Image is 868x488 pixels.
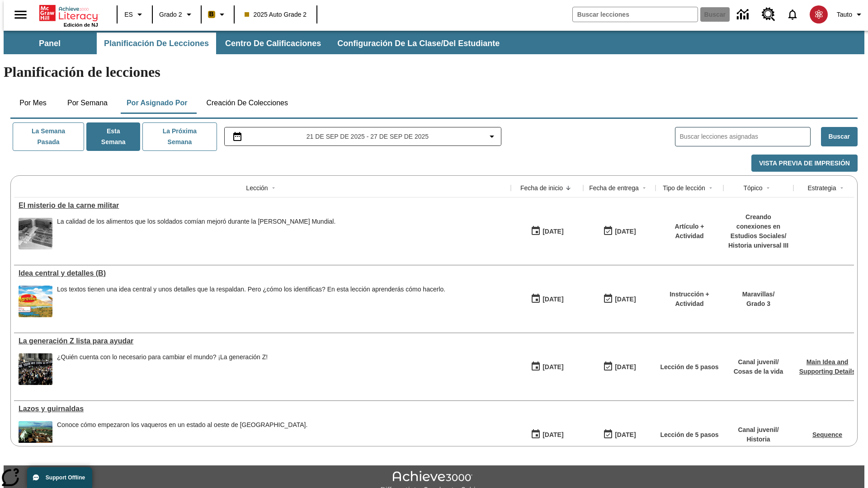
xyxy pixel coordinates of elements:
div: [DATE] [542,429,563,441]
button: Por semana [60,92,115,114]
button: Perfil/Configuración [833,6,868,23]
svg: Collapse Date Range Filter [486,131,497,142]
input: Buscar campo [573,7,698,22]
a: Centro de información [731,2,756,27]
div: Conoce cómo empezaron los vaqueros en un estado al oeste de Estados Unidos. [57,421,307,453]
img: paniolos hawaianos (vaqueros) arreando ganado [19,421,52,453]
p: Canal juvenil / [734,357,783,367]
div: Idea central y detalles (B) [19,269,506,277]
p: Lección de 5 pasos [660,430,718,440]
span: Panel [39,38,61,49]
a: Lazos y guirnaldas, Lecciones [19,405,506,413]
p: Historia [738,435,778,444]
span: Planificación de lecciones [104,38,209,49]
div: [DATE] [615,361,636,373]
p: Creando conexiones en Estudios Sociales / [728,212,789,241]
input: Buscar lecciones asignadas [680,130,810,143]
button: 09/21/25: Último día en que podrá accederse la lección [600,358,639,375]
span: B [209,9,214,20]
span: Tauto [837,10,852,19]
button: Creación de colecciones [199,92,295,114]
button: Sort [268,183,279,193]
div: [DATE] [615,294,636,305]
div: [DATE] [542,361,563,373]
button: Sort [705,183,716,193]
button: Grado: Grado 2, Elige un grado [156,6,198,23]
button: 09/21/25: Primer día en que estuvo disponible la lección [528,358,566,375]
button: La semana pasada [13,122,84,151]
span: Grado 2 [159,10,182,19]
p: Cosas de la vida [734,367,783,376]
div: ¿Quién cuenta con lo necesario para cambiar el mundo? ¡La generación Z! [57,353,268,385]
div: Lección [246,183,268,192]
div: Portada [39,3,98,28]
button: Seleccione el intervalo de fechas opción del menú [228,131,498,142]
p: Grado 3 [742,299,775,309]
button: Buscar [821,127,858,146]
div: La generación Z lista para ayudar [19,337,506,345]
button: Lenguaje: ES, Selecciona un idioma [120,6,149,23]
span: Configuración de la clase/del estudiante [337,38,500,49]
button: Sort [763,183,774,193]
div: [DATE] [615,226,636,237]
button: 09/21/25: Último día en que podrá accederse la lección [600,291,639,308]
div: ¿Quién cuenta con lo necesario para cambiar el mundo? ¡La generación Z! [57,353,268,361]
div: Fecha de entrega [589,183,639,192]
h1: Planificación de lecciones [4,64,864,80]
a: El misterio de la carne militar , Lecciones [19,202,506,210]
button: Support Offline [27,467,92,488]
button: Abrir el menú lateral [7,1,34,28]
button: 09/21/25: Primer día en que estuvo disponible la lección [528,291,566,308]
button: Planificación de lecciones [97,33,216,54]
img: portada de Maravillas de tercer grado: una mariposa vuela sobre un campo y un río, con montañas a... [19,286,52,317]
p: Canal juvenil / [738,425,778,435]
button: Vista previa de impresión [751,155,858,172]
button: Por mes [10,92,56,114]
button: Centro de calificaciones [218,33,328,54]
img: Fotografía en blanco y negro que muestra cajas de raciones de comida militares con la etiqueta U.... [19,218,52,249]
button: Configuración de la clase/del estudiante [330,33,507,54]
button: 09/21/25: Último día en que podrá accederse la lección [600,223,639,240]
button: Sort [639,183,650,193]
img: avatar image [810,5,828,23]
div: Subbarra de navegación [4,31,864,54]
button: 09/21/25: Primer día en que estuvo disponible la lección [528,426,566,443]
div: Fecha de inicio [520,183,563,192]
a: Notificaciones [781,3,804,26]
div: Subbarra de navegación [4,33,508,54]
div: Los textos tienen una idea central y unos detalles que la respaldan. Pero ¿cómo los identificas? ... [57,286,445,317]
p: Historia universal III [728,241,789,250]
div: [DATE] [542,226,563,237]
div: Conoce cómo empezaron los vaqueros en un estado al oeste de [GEOGRAPHIC_DATA]. [57,421,307,429]
a: Centro de recursos, Se abrirá en una pestaña nueva. [756,2,781,27]
button: Panel [5,33,95,54]
button: La próxima semana [142,122,217,151]
span: Support Offline [46,474,85,481]
span: Centro de calificaciones [225,38,321,49]
span: 2025 Auto Grade 2 [245,10,307,19]
div: Los textos tienen una idea central y unos detalles que la respaldan. Pero ¿cómo los identificas? ... [57,286,445,293]
div: La calidad de los alimentos que los soldados comían mejoró durante la Segunda Guerra Mundial. [57,218,335,249]
div: Estrategia [807,183,836,192]
span: ES [124,10,133,19]
button: Por asignado por [119,92,195,114]
p: La calidad de los alimentos que los soldados comían mejoró durante la [PERSON_NAME] Mundial. [57,218,335,225]
div: [DATE] [542,294,563,305]
p: Lección de 5 pasos [660,362,718,372]
a: Main Idea and Supporting Details [799,358,855,375]
p: Instrucción + Actividad [660,290,719,309]
p: Maravillas / [742,290,775,299]
button: 09/21/25: Primer día en que estuvo disponible la lección [528,223,566,240]
img: Un grupo de manifestantes protestan frente al Museo Americano de Historia Natural en la ciudad de... [19,353,52,385]
div: El misterio de la carne militar [19,202,506,210]
div: Lazos y guirnaldas [19,405,506,413]
button: 09/21/25: Último día en que podrá accederse la lección [600,426,639,443]
div: Tipo de lección [663,183,705,192]
div: Tópico [743,183,762,192]
a: Idea central y detalles (B), Lecciones [19,269,506,277]
span: Edición de NJ [64,22,98,28]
